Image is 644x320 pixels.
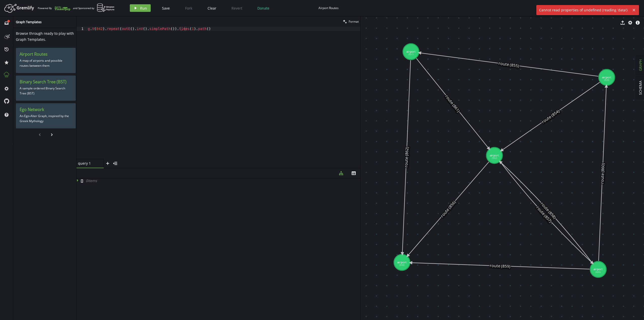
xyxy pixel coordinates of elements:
[82,179,83,183] span: ]
[257,6,269,11] span: Donate
[593,267,603,271] tspan: airport
[604,78,609,82] tspan: (839)
[20,107,72,112] h3: Ego Network
[73,3,115,13] div: and Sponsored by
[181,4,196,12] button: Fork
[20,85,72,97] p: A sample ordered Binary Search Tree (BST)
[20,112,72,125] p: An Ego-Alter Graph, inspired by the Greek Mythology
[638,59,643,71] span: GRAPH
[208,6,216,11] span: Clear
[318,6,339,10] div: Airport Routes
[638,81,643,95] span: SCHEMA
[97,3,115,12] img: AWS Neptune
[204,4,220,12] button: Clear
[492,156,497,160] tspan: (842)
[38,4,70,13] div: Powered By
[81,179,82,183] span: [
[399,263,405,267] tspan: (848)
[16,20,42,24] span: Graph Templates
[20,57,72,69] p: A map of airports and possible routes between them
[490,153,499,157] tspan: airport
[130,4,151,12] button: Run
[624,4,640,12] button: Sign In
[595,270,601,274] tspan: (845)
[20,79,72,85] h3: Binary Search Tree (BST)
[490,263,511,269] text: route (859)
[408,53,414,56] tspan: (851)
[76,27,87,31] div: 1
[406,50,416,53] tspan: airport
[231,6,242,11] span: Revert
[403,147,410,168] text: route (862)
[602,75,611,79] tspan: airport
[185,6,192,11] span: Fork
[397,260,407,264] tspan: airport
[16,31,74,42] span: Browse through ready to play with Graph Templates.
[341,16,360,27] button: Format
[254,4,273,12] button: Donate
[228,4,246,12] button: Revert
[78,161,98,166] span: query 1
[162,6,170,11] span: Save
[20,52,72,57] h3: Airport Routes
[86,178,97,183] span: 0 item s
[349,19,359,24] span: Format
[599,163,606,184] text: route (860)
[158,4,174,12] button: Save
[140,6,147,11] span: Run
[536,5,630,15] span: Cannot read properties of undefined (reading 'data')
